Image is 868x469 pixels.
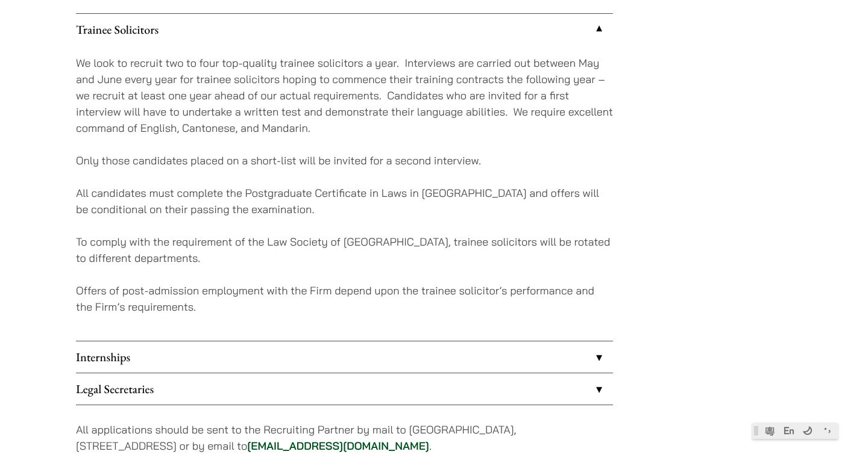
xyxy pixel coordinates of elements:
[247,439,429,453] a: [EMAIL_ADDRESS][DOMAIN_NAME]
[76,14,613,45] a: Trainee Solicitors
[76,341,613,373] a: Internships
[76,152,613,169] p: Only those candidates placed on a short-list will be invited for a second interview.
[76,55,613,136] p: We look to recruit two to four top-quality trainee solicitors a year. Interviews are carried out ...
[76,282,613,315] p: Offers of post-admission employment with the Firm depend upon the trainee solicitor’s performance...
[76,421,613,454] p: All applications should be sent to the Recruiting Partner by mail to [GEOGRAPHIC_DATA], [STREET_A...
[76,185,613,217] p: All candidates must complete the Postgraduate Certificate in Laws in [GEOGRAPHIC_DATA] and offers...
[76,234,613,266] p: To comply with the requirement of the Law Society of [GEOGRAPHIC_DATA], trainee solicitors will b...
[76,45,613,341] div: Trainee Solicitors
[76,373,613,405] a: Legal Secretaries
